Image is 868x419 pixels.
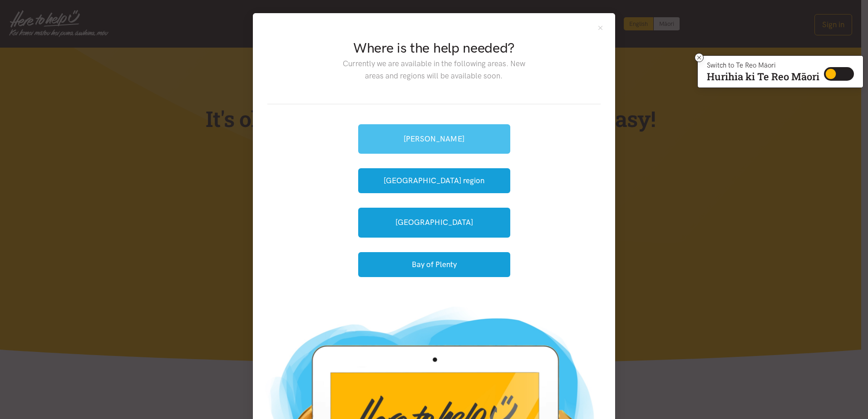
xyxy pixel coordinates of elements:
h2: Where is the help needed? [335,39,532,58]
p: Currently we are available in the following areas. New areas and regions will be available soon. [335,58,532,82]
button: Bay of Plenty [358,252,510,277]
a: [GEOGRAPHIC_DATA] [358,208,510,237]
button: [GEOGRAPHIC_DATA] region [358,168,510,193]
a: [PERSON_NAME] [358,124,510,154]
p: Hurihia ki Te Reo Māori [707,73,819,81]
button: Close [597,24,604,32]
p: Switch to Te Reo Māori [707,63,819,68]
